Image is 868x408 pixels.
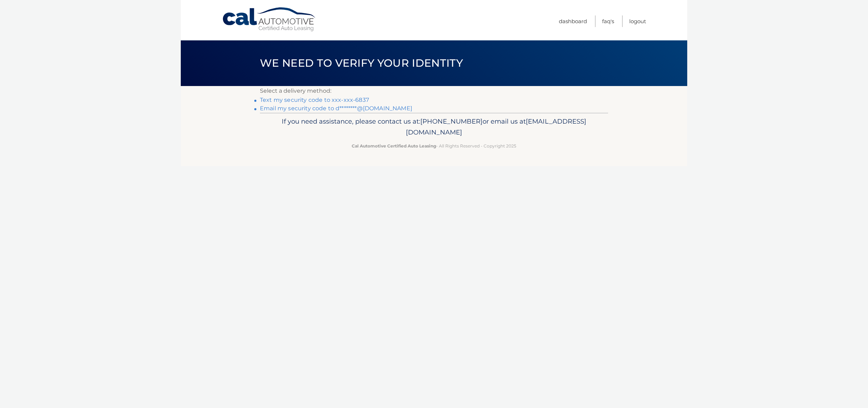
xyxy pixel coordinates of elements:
[352,143,436,149] strong: Cal Automotive Certified Auto Leasing
[264,116,604,138] p: If you need assistance, please contact us at: or email us at
[222,7,317,32] a: Cal Automotive
[264,142,604,150] p: - All Rights Reserved - Copyright 2025
[420,117,483,125] span: [PHONE_NUMBER]
[629,15,646,27] a: Logout
[260,97,369,103] a: Text my security code to xxx-xxx-6837
[260,86,608,96] p: Select a delivery method:
[260,57,463,70] span: We need to verify your identity
[602,15,614,27] a: FAQ's
[260,105,412,112] a: Email my security code to d********@[DOMAIN_NAME]
[559,15,587,27] a: Dashboard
